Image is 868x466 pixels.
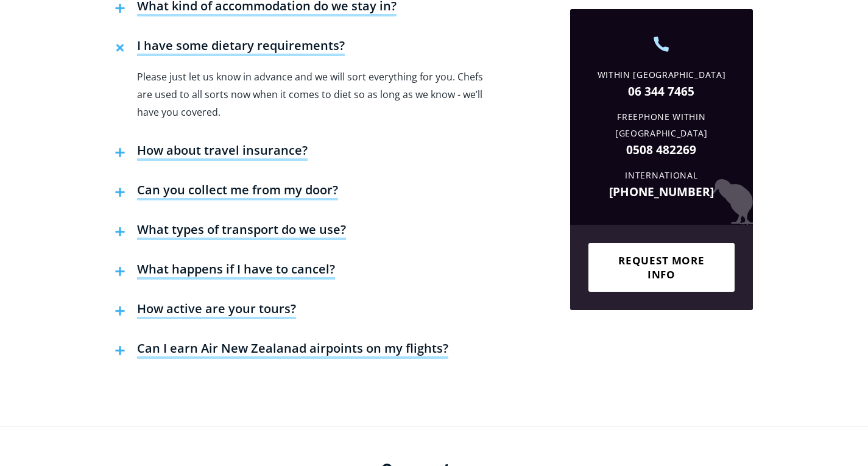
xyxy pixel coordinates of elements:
[579,67,744,83] div: Within [GEOGRAPHIC_DATA]
[137,38,345,56] h4: I have some dietary requirements?
[137,261,335,280] h4: What happens if I have to cancel?
[137,143,308,161] h4: How about travel insurance?
[109,133,314,173] button: How about travel insurance?
[137,222,346,240] h4: What types of transport do we use?
[137,68,493,121] p: Please just let us know in advance and we will sort everything for you. Chefs are used to all sor...
[109,252,341,292] button: What happens if I have to cancel?
[137,341,448,359] h4: Can I earn Air New Zealanad airpoints on my flights?
[579,142,744,158] a: 0508 482269
[579,184,744,200] a: [PHONE_NUMBER]
[109,213,352,252] button: What types of transport do we use?
[588,243,735,292] a: Request more info
[579,83,744,100] a: 06 344 7465
[137,182,338,200] h4: Can you collect me from my door?
[137,301,296,319] h4: How active are your tours?
[109,331,454,371] button: Can I earn Air New Zealanad airpoints on my flights?
[579,168,744,184] div: International
[109,292,302,331] button: How active are your tours?
[109,173,344,213] button: Can you collect me from my door?
[109,29,351,68] button: I have some dietary requirements?
[579,109,744,142] div: Freephone Within [GEOGRAPHIC_DATA]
